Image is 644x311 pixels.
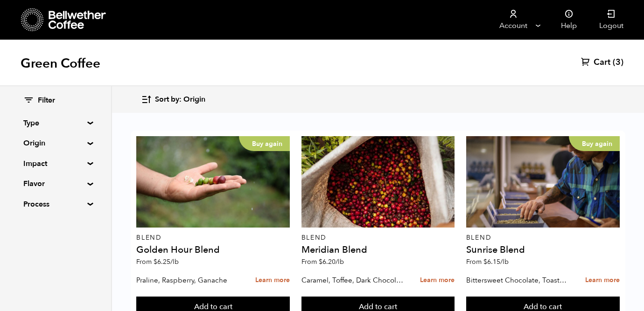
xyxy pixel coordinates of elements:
[141,89,205,111] button: Sort by: Origin
[23,178,88,189] summary: Flavor
[466,235,620,241] p: Blend
[420,270,455,290] a: Learn more
[301,257,344,266] span: From
[23,199,88,210] summary: Process
[466,245,620,255] h4: Sunrise Blend
[581,57,623,68] a: Cart (3)
[569,136,620,151] p: Buy again
[170,257,179,266] span: /lb
[154,257,157,266] span: $
[136,257,179,266] span: From
[136,245,290,255] h4: Golden Hour Blend
[500,257,509,266] span: /lb
[301,245,455,255] h4: Meridian Blend
[23,158,88,169] summary: Impact
[466,273,571,287] p: Bittersweet Chocolate, Toasted Marshmallow, Candied Orange, Praline
[301,273,406,287] p: Caramel, Toffee, Dark Chocolate
[23,117,88,129] summary: Type
[154,257,179,266] bdi: 6.25
[466,257,509,266] span: From
[594,57,610,68] span: Cart
[136,273,241,287] p: Praline, Raspberry, Ganache
[239,136,290,151] p: Buy again
[155,95,205,105] span: Sort by: Origin
[301,235,455,241] p: Blend
[255,270,290,290] a: Learn more
[585,270,620,290] a: Learn more
[336,257,344,266] span: /lb
[466,136,620,228] a: Buy again
[319,257,322,266] span: $
[319,257,344,266] bdi: 6.20
[23,138,88,149] summary: Origin
[483,257,487,266] span: $
[21,55,100,72] h1: Green Coffee
[136,136,290,228] a: Buy again
[136,235,290,241] p: Blend
[38,96,55,106] span: Filter
[483,257,509,266] bdi: 6.15
[613,57,623,68] span: (3)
